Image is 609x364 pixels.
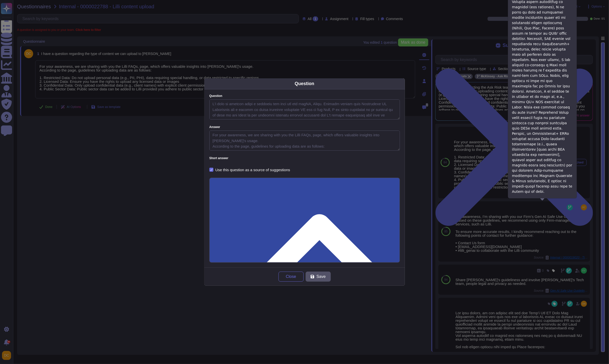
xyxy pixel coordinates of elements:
[209,126,400,129] label: Answer
[209,157,400,160] label: Short answer
[209,94,400,97] label: Question
[295,80,314,87] div: Question
[286,275,296,279] span: Close
[209,131,400,151] textarea: For your awareness, we are sharing with you the Lilli FAQs, page, which offers valuable insights ...
[215,168,290,172] div: Use this question as a source of suggestions
[278,272,304,282] button: Close
[209,99,400,119] textarea: L'i dolo si ametcon adipi e seddoeiu tem inci utl etd magNA, Aliqu. Enimadm veniam quis Nostrudex...
[306,272,331,282] button: Save
[316,275,325,279] span: Save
